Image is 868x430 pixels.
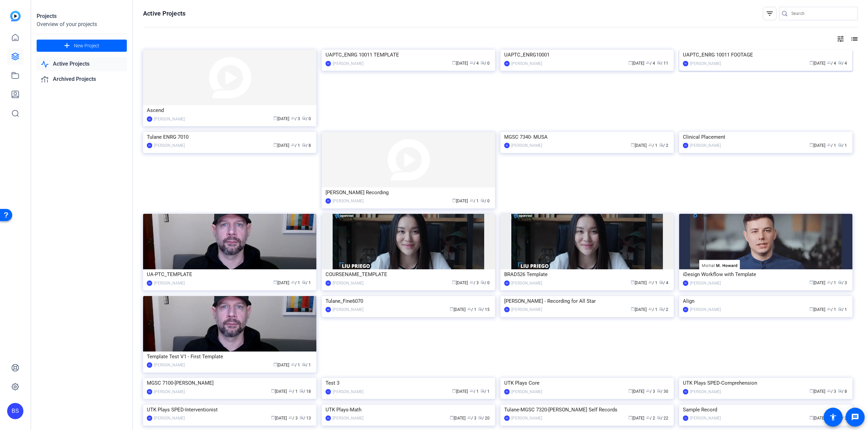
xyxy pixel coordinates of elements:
span: calendar_today [631,307,635,311]
mat-icon: list [850,35,858,43]
div: UTK Plays SPED-Interventionist [147,405,313,415]
span: [DATE] [809,280,825,285]
div: [PERSON_NAME] [690,142,721,149]
div: [PERSON_NAME] [511,415,542,422]
span: group [467,415,471,420]
div: [PERSON_NAME] [333,415,363,422]
span: radio [838,389,842,393]
span: / 3 [646,389,655,394]
div: [PERSON_NAME] [154,116,185,122]
span: [DATE] [271,416,287,421]
div: BS [325,307,331,312]
span: / 4 [827,61,836,66]
span: / 1 [291,143,300,148]
span: calendar_today [450,415,454,420]
span: [DATE] [809,143,825,148]
span: calendar_today [273,116,277,120]
span: / 1 [302,363,311,367]
input: Search [791,9,852,18]
span: [DATE] [452,61,468,66]
mat-icon: tune [836,35,845,43]
span: [DATE] [273,116,289,121]
div: BS [683,61,688,66]
span: radio [480,280,485,284]
div: [PERSON_NAME] [690,306,721,313]
span: / 1 [838,143,847,148]
span: radio [659,280,663,284]
span: / 22 [657,416,668,421]
span: group [648,143,652,147]
div: [PERSON_NAME] [333,280,363,287]
span: calendar_today [273,280,277,284]
div: UTK Plays Core [504,378,670,388]
span: [DATE] [628,389,644,394]
span: radio [838,280,842,284]
div: [PERSON_NAME] [154,142,185,149]
span: / 0 [480,61,490,66]
span: [DATE] [628,61,644,66]
span: [DATE] [273,363,289,367]
div: BS [147,415,152,421]
div: BS [504,61,510,66]
span: [DATE] [273,280,289,285]
div: [PERSON_NAME] [333,60,363,67]
span: group [646,389,650,393]
span: [DATE] [809,307,825,312]
span: New Project [74,42,99,49]
span: / 4 [646,61,655,66]
span: / 3 [470,280,479,285]
span: [DATE] [628,416,644,421]
span: group [289,415,293,420]
span: group [827,307,831,311]
span: group [467,307,471,311]
span: [DATE] [452,199,468,203]
div: Overview of your projects [37,20,127,28]
span: calendar_today [450,307,454,311]
span: calendar_today [809,61,813,65]
span: [DATE] [809,61,825,66]
div: [PERSON_NAME] - Recording for All Star [504,296,670,306]
span: radio [302,143,306,147]
span: group [827,389,831,393]
span: calendar_today [809,143,813,147]
span: / 11 [657,61,668,66]
div: BS [147,116,152,122]
span: / 3 [467,416,476,421]
a: Active Projects [37,57,127,71]
span: / 1 [470,389,479,394]
div: BS [325,280,331,286]
span: calendar_today [271,389,275,393]
span: [DATE] [452,389,468,394]
div: BS [147,280,152,286]
span: radio [838,307,842,311]
div: BS [683,307,688,312]
mat-icon: accessibility [829,413,837,421]
div: BS [325,61,331,66]
span: calendar_today [273,143,277,147]
span: radio [302,116,306,120]
span: / 2 [646,416,655,421]
span: group [291,143,295,147]
div: [PERSON_NAME] [333,388,363,395]
span: radio [838,143,842,147]
div: BS [683,143,688,148]
span: group [470,389,474,393]
div: BS [683,280,688,286]
span: group [827,143,831,147]
span: calendar_today [452,280,456,284]
span: / 1 [467,307,476,312]
span: / 4 [470,61,479,66]
span: / 3 [289,416,298,421]
div: BS [504,280,510,286]
span: radio [302,362,306,366]
div: COURSENAME_TEMPLATE [325,269,491,279]
span: calendar_today [273,362,277,366]
span: group [291,116,295,120]
span: [DATE] [809,389,825,394]
span: radio [480,389,485,393]
span: [DATE] [631,280,647,285]
span: radio [480,198,485,202]
span: radio [478,307,482,311]
span: group [291,280,295,284]
mat-icon: message [851,413,859,421]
